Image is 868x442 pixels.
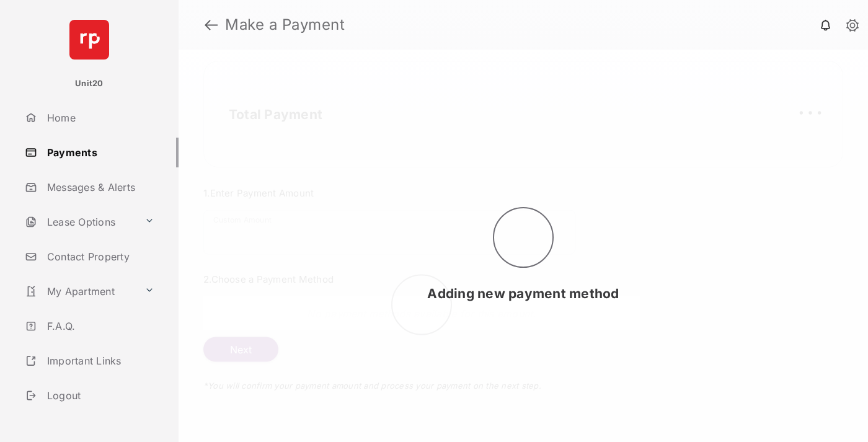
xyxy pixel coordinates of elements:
strong: Make a Payment [225,17,345,32]
a: Lease Options [20,207,139,237]
a: Important Links [20,346,159,376]
a: F.A.Q. [20,311,179,341]
a: Home [20,103,179,133]
img: svg+xml;base64,PHN2ZyB4bWxucz0iaHR0cDovL3d3dy53My5vcmcvMjAwMC9zdmciIHdpZHRoPSI2NCIgaGVpZ2h0PSI2NC... [69,20,109,60]
span: Adding new payment method [427,286,619,301]
a: Contact Property [20,242,179,272]
a: My Apartment [20,276,139,306]
p: Unit20 [75,77,104,90]
a: Logout [20,381,179,410]
a: Payments [20,138,179,167]
a: Messages & Alerts [20,172,179,202]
